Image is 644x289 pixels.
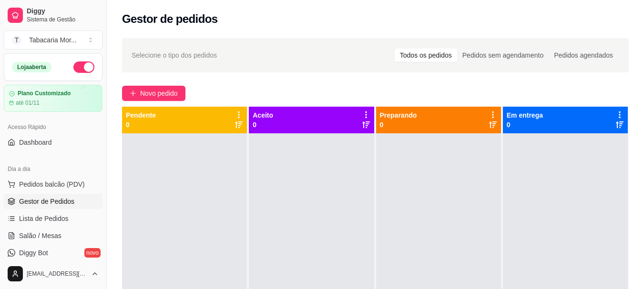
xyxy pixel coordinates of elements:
div: Todos os pedidos [395,49,457,62]
a: Gestor de Pedidos [4,194,102,209]
span: Diggy [27,7,99,16]
span: Lista de Pedidos [19,214,69,223]
p: Pendente [126,110,156,120]
a: Diggy Botnovo [4,245,102,260]
div: Tabacaria Mor ... [29,35,77,45]
div: Dia a dia [4,161,102,177]
p: 0 [380,120,417,130]
span: [EMAIL_ADDRESS][DOMAIN_NAME] [27,270,87,278]
div: Pedidos sem agendamento [457,49,549,62]
p: Em entrega [507,110,543,120]
a: DiggySistema de Gestão [4,4,102,27]
article: até 01/11 [16,99,40,107]
button: [EMAIL_ADDRESS][DOMAIN_NAME] [4,262,102,285]
button: Novo pedido [122,86,185,101]
a: Dashboard [4,135,102,150]
span: T [12,35,21,45]
div: Pedidos agendados [549,49,618,62]
a: Plano Customizadoaté 01/11 [4,85,102,112]
span: plus [130,90,136,97]
p: 0 [126,120,156,130]
span: Pedidos balcão (PDV) [19,179,85,189]
span: Novo pedido [140,88,178,99]
p: 0 [253,120,273,130]
h2: Gestor de pedidos [122,11,218,27]
span: Sistema de Gestão [27,16,99,23]
button: Select a team [4,30,102,50]
span: Salão / Mesas [19,231,61,240]
p: Preparando [380,110,417,120]
span: Dashboard [19,138,52,147]
span: Gestor de Pedidos [19,197,74,206]
a: Lista de Pedidos [4,211,102,226]
div: Acesso Rápido [4,120,102,135]
article: Plano Customizado [18,90,71,97]
div: Loja aberta [12,62,51,72]
button: Alterar Status [73,61,94,73]
a: Salão / Mesas [4,228,102,243]
span: Selecione o tipo dos pedidos [132,50,217,60]
p: Aceito [253,110,273,120]
button: Pedidos balcão (PDV) [4,177,102,192]
span: Diggy Bot [19,248,48,258]
p: 0 [507,120,543,130]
